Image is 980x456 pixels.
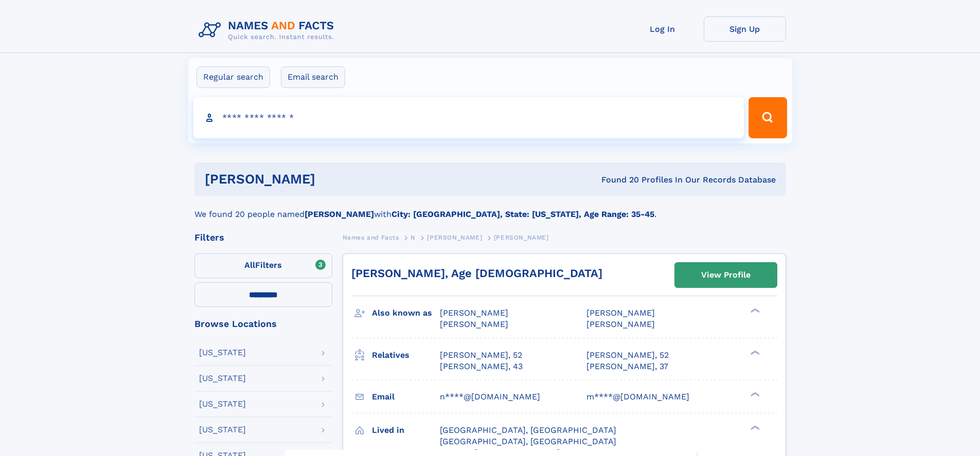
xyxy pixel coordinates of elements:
[281,66,345,88] label: Email search
[586,319,655,329] span: [PERSON_NAME]
[440,308,508,318] span: [PERSON_NAME]
[372,304,440,322] h3: Also known as
[701,263,751,287] div: View Profile
[194,196,786,221] div: We found 20 people named with .
[244,260,255,270] span: All
[749,97,787,138] button: Search Button
[748,307,760,314] div: ❯
[194,319,332,329] div: Browse Locations
[748,349,760,356] div: ❯
[586,308,655,318] span: [PERSON_NAME]
[586,361,668,372] a: [PERSON_NAME], 37
[440,361,523,372] a: [PERSON_NAME], 43
[194,16,343,44] img: Logo Names and Facts
[411,231,416,244] a: N
[305,209,374,219] b: [PERSON_NAME]
[372,422,440,439] h3: Lived in
[748,391,760,397] div: ❯
[427,234,482,241] span: [PERSON_NAME]
[199,374,246,382] div: [US_STATE]
[440,425,616,435] span: [GEOGRAPHIC_DATA], [GEOGRAPHIC_DATA]
[343,231,399,244] a: Names and Facts
[199,426,246,434] div: [US_STATE]
[440,436,616,446] span: [GEOGRAPHIC_DATA], [GEOGRAPHIC_DATA]
[621,16,704,42] a: Log In
[351,267,602,280] a: [PERSON_NAME], Age [DEMOGRAPHIC_DATA]
[586,350,669,361] a: [PERSON_NAME], 52
[748,424,760,431] div: ❯
[199,400,246,408] div: [US_STATE]
[194,253,332,278] label: Filters
[427,231,482,244] a: [PERSON_NAME]
[199,349,246,357] div: [US_STATE]
[194,233,332,242] div: Filters
[675,263,777,287] a: View Profile
[372,388,440,406] h3: Email
[440,350,522,361] a: [PERSON_NAME], 52
[391,209,654,219] b: City: [GEOGRAPHIC_DATA], State: [US_STATE], Age Range: 35-45
[458,174,776,186] div: Found 20 Profiles In Our Records Database
[193,97,744,138] input: search input
[372,346,440,364] h3: Relatives
[197,66,270,88] label: Regular search
[704,16,786,42] a: Sign Up
[440,319,508,329] span: [PERSON_NAME]
[411,234,416,241] span: N
[494,234,549,241] span: [PERSON_NAME]
[205,173,458,186] h1: [PERSON_NAME]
